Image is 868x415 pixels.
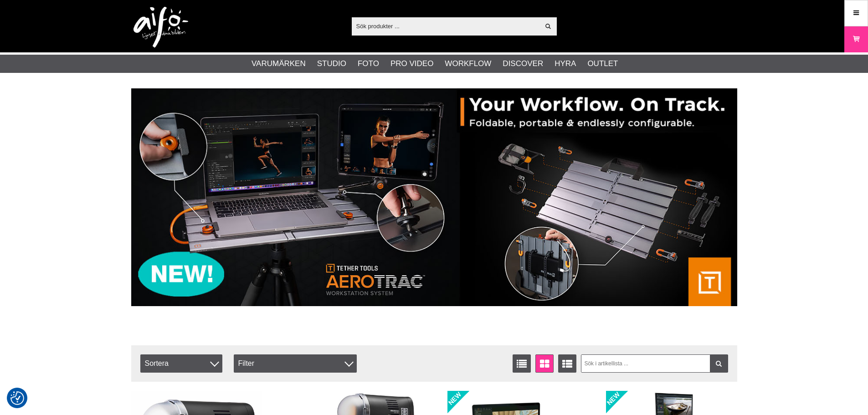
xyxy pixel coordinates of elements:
img: Annons:007 banner-header-aerotrac-1390x500.jpg [131,88,737,306]
a: Workflow [445,58,491,70]
img: Revisit consent button [10,391,24,405]
a: Varumärken [252,58,306,70]
a: Pro Video [390,58,433,70]
a: Fönstervisning [535,354,554,373]
a: Outlet [587,58,618,70]
a: Foto [358,58,379,70]
a: Listvisning [513,354,531,373]
input: Sök produkter ... [352,19,540,33]
a: Discover [503,58,543,70]
a: Studio [317,58,346,70]
div: Filter [234,354,357,373]
a: Utökad listvisning [558,354,576,373]
button: Samtyckesinställningar [10,390,24,406]
a: Hyra [555,58,576,70]
a: Filtrera [710,354,728,373]
img: logo.png [134,7,188,48]
span: Sortera [140,354,222,373]
input: Sök i artikellista ... [581,354,728,373]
